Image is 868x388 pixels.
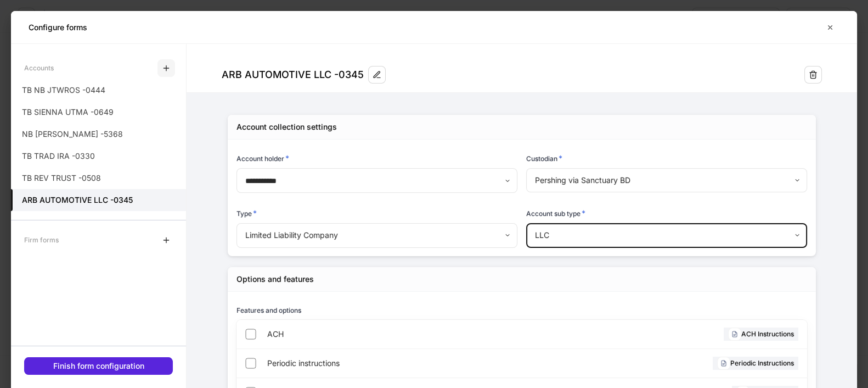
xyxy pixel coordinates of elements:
a: TB REV TRUST -0508 [11,167,186,189]
a: TB TRAD IRA -0330 [11,145,186,167]
h6: Account holder [236,153,289,164]
p: NB [PERSON_NAME] -5368 [22,129,123,140]
h5: ARB AUTOMOTIVE LLC -0345 [22,195,133,206]
p: TB TRAD IRA -0330 [22,151,95,162]
div: ARB AUTOMOTIVE LLC -0345 [222,68,364,81]
span: Periodic instructions [267,358,517,369]
a: NB [PERSON_NAME] -5368 [11,123,186,145]
a: TB SIENNA UTMA -0649 [11,101,186,123]
span: ACH [267,329,495,340]
a: ARB AUTOMOTIVE LLC -0345 [11,189,186,211]
h5: Configure forms [29,22,87,33]
div: Pershing via Sanctuary BD [526,168,807,192]
p: TB NB JTWROS -0444 [22,85,105,96]
h6: Account sub type [526,208,585,219]
h6: ACH Instructions [741,329,794,339]
div: Account collection settings [236,121,337,132]
p: TB SIENNA UTMA -0649 [22,107,114,118]
div: Firm forms [24,230,59,250]
h6: Type [236,208,257,219]
div: Limited Liability Company [236,223,517,247]
div: LLC [526,223,807,247]
div: Finish form configuration [53,362,144,370]
h6: Custodian [526,153,562,164]
a: TB NB JTWROS -0444 [11,79,186,101]
h6: Features and options [236,305,301,315]
div: Options and features [236,274,314,285]
p: TB REV TRUST -0508 [22,173,101,184]
div: Accounts [24,58,54,77]
h6: Periodic Instructions [730,358,794,368]
button: Finish form configuration [24,357,173,375]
